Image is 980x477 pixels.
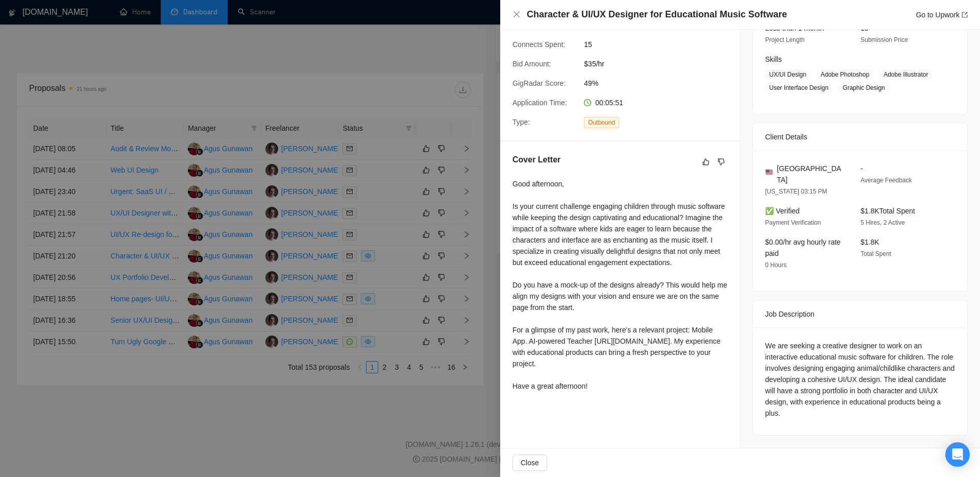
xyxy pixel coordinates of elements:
span: 5 Hires, 2 Active [861,219,905,226]
button: dislike [715,156,727,168]
div: Job Description [765,300,955,328]
span: clock-circle [584,99,591,106]
span: [US_STATE] 03:15 PM [765,188,827,195]
span: Bid Amount: [512,60,551,68]
h5: Cover Letter [512,154,560,166]
span: Graphic Design [839,82,889,93]
button: Close [512,455,547,471]
span: - [861,164,863,173]
span: Skills [765,55,782,63]
span: 49% [584,78,737,89]
span: 00:05:51 [595,99,623,107]
span: Project Length [765,36,804,43]
span: 15 [584,39,737,50]
span: dislike [718,158,725,166]
span: $1.8K [861,238,879,246]
button: Close [512,10,521,19]
span: Connects Spent: [512,40,566,49]
span: export [962,12,968,18]
img: 🇺🇸 [766,169,773,176]
div: We are seeking a creative designer to work on an interactive educational music software for child... [765,340,955,419]
span: $0.00/hr avg hourly rate paid [765,238,841,257]
h4: Character & UI/UX Designer for Educational Music Software [527,8,787,21]
span: [GEOGRAPHIC_DATA] [777,163,844,185]
a: Go to Upworkexport [916,11,968,19]
span: like [702,158,709,166]
button: like [700,156,712,168]
span: Type: [512,118,530,126]
span: ✅ Verified [765,207,800,215]
span: Payment Verification [765,219,821,226]
span: 0 Hours [765,261,787,269]
div: Good afternoon, Is your current challenge engaging children through music software while keeping ... [512,178,727,392]
span: UX/UI Design [765,69,811,80]
span: Adobe Photoshop [817,69,873,80]
span: $1.8K Total Spent [861,207,915,215]
span: Adobe Illustrator [879,69,932,80]
span: Average Feedback [861,177,912,184]
span: Close [521,457,539,468]
span: $35/hr [584,58,737,69]
span: Total Spent [861,250,891,257]
div: Open Intercom Messenger [945,442,970,467]
span: User Interface Design [765,82,832,93]
span: Application Time: [512,99,567,107]
div: Client Details [765,123,955,151]
span: Outbound [584,117,619,128]
span: GigRadar Score: [512,79,566,87]
span: close [512,10,521,18]
span: Submission Price [861,36,908,43]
